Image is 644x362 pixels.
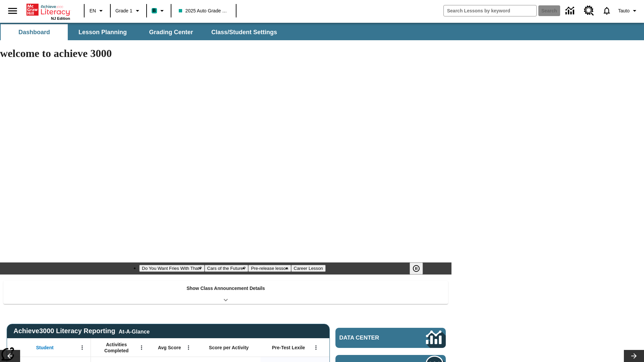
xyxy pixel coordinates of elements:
span: Score per Activity [209,345,249,351]
a: Data Center [335,328,446,348]
span: Dashboard [18,28,50,36]
button: Slide 3 Pre-release lesson [248,265,291,272]
button: Open Menu [183,343,194,353]
button: Open side menu [3,1,22,21]
span: Activities Completed [94,342,139,354]
button: Open Menu [311,343,321,353]
button: Boost Class color is teal. Change class color [149,5,169,17]
button: Slide 4 Career Lesson [291,265,326,272]
button: Open Menu [77,343,87,353]
button: Lesson Planning [69,24,136,40]
div: At-A-Glance [119,327,150,335]
button: Profile/Settings [615,5,641,17]
a: Data Center [561,2,580,20]
span: Lesson Planning [78,28,127,36]
button: Pause [410,262,423,275]
button: Class/Student Settings [206,24,282,40]
span: B [153,6,156,15]
a: Home [26,3,70,16]
button: Slide 1 Do You Want Fries With That? [139,265,205,272]
button: Slide 2 Cars of the Future? [205,265,249,272]
input: search field [444,5,536,16]
button: Lesson carousel, Next [624,350,644,362]
div: Pause [410,262,430,275]
span: 2025 Auto Grade 1 A [179,7,228,14]
span: Tauto [618,7,630,14]
span: NJ Edition [51,16,70,20]
span: EN [90,7,96,14]
span: Grade 1 [115,7,132,14]
span: Avg Score [158,345,181,351]
span: Grading Center [149,28,193,36]
span: Data Center [339,335,403,341]
button: Grade: Grade 1, Select a grade [113,5,144,17]
button: Dashboard [1,24,68,40]
a: Resource Center, Will open in new tab [580,2,598,20]
p: Show Class Announcement Details [186,285,265,292]
span: Achieve3000 Literacy Reporting [13,327,150,335]
div: Show Class Announcement Details [3,281,448,304]
a: Notifications [598,2,615,19]
span: Student [36,345,54,351]
button: Open Menu [137,343,147,353]
button: Grading Center [138,24,205,40]
button: Language: EN, Select a language [87,5,108,17]
span: Class/Student Settings [211,28,277,36]
span: Pre-Test Lexile [272,345,305,351]
div: Home [26,2,70,20]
